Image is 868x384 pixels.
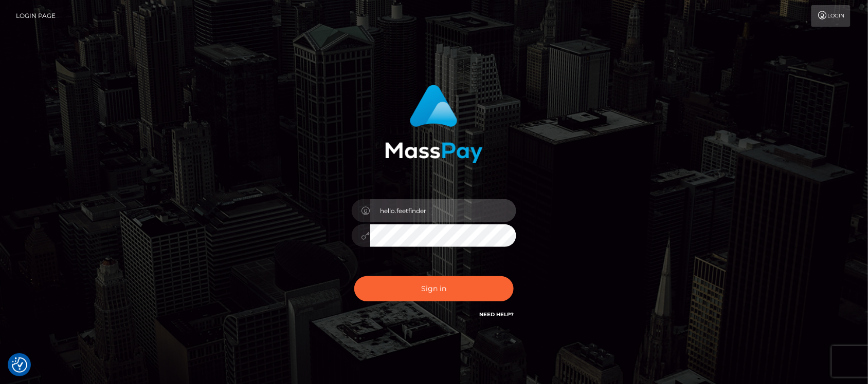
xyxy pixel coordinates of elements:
[12,357,27,373] button: Consent Preferences
[811,5,851,27] a: Login
[354,276,514,301] button: Sign in
[479,311,514,318] a: Need Help?
[385,85,483,163] img: MassPay Login
[16,5,56,27] a: Login Page
[370,199,516,222] input: Username...
[12,357,27,373] img: Revisit consent button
